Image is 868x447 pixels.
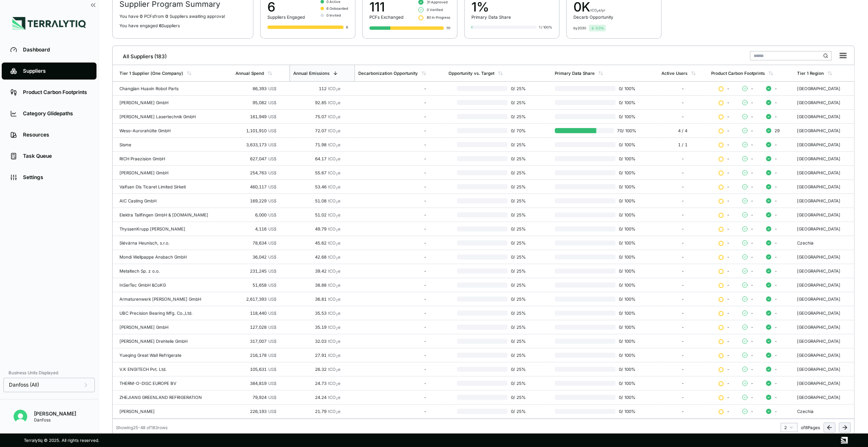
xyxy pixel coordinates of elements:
span: 0 / 25 % [508,212,530,217]
div: 231,245 [235,268,276,273]
span: - [751,325,753,330]
sub: 2 [336,285,338,288]
div: Weso-Aurorahütte GmbH [119,128,229,133]
div: 78,634 [235,240,276,245]
sub: 2 [336,299,338,302]
span: - [774,325,777,330]
div: Primary Data Share [555,71,595,76]
div: Product Carbon Footprints [23,89,88,96]
div: 42.68 [293,254,340,259]
span: - [751,170,753,175]
span: US$ [268,240,276,245]
div: 118,440 [235,310,276,316]
div: 460,117 [235,184,276,189]
div: AIC Casting GmbH [119,198,229,203]
div: - [661,310,704,316]
span: - [774,100,777,105]
div: Category Glidepaths [23,110,88,117]
div: 75.07 [293,114,340,119]
span: 0 / 25 % [508,268,530,273]
sub: 2 [336,130,338,134]
span: 0 / 100 % [616,310,637,316]
div: Changjian Huaxin Robot Parts [119,86,229,91]
span: tCO e [328,86,340,91]
span: - [727,212,729,217]
span: US$ [268,128,276,133]
div: 92.85 [293,100,340,105]
img: Pratiksha Kulkarni [14,410,27,423]
div: 112 [293,86,340,91]
div: [GEOGRAPHIC_DATA] [797,156,851,161]
span: tCO e [328,310,340,316]
span: - [727,184,729,189]
span: US$ [268,310,276,316]
div: - [358,184,426,189]
span: 0 / 25 % [508,254,530,259]
div: - [358,240,426,245]
sub: 2 [336,158,338,162]
div: - [358,226,426,231]
span: 0 / 25 % [508,198,530,203]
span: tCO e [328,128,340,133]
span: 0 / 100 % [616,296,637,302]
div: 71.98 [293,142,340,147]
div: [GEOGRAPHIC_DATA] [797,268,851,273]
div: 51,658 [235,282,276,288]
span: - [751,156,753,161]
span: tCO e [328,184,340,189]
span: 0 Invited [326,13,341,18]
div: Decarb Opportunity [573,14,613,20]
sub: 2 [336,88,338,92]
span: 0 / 25 % [508,310,530,316]
span: 0 / 100 % [616,142,637,147]
div: Metaltech Sp. z o.o. [119,268,229,273]
div: - [661,282,704,288]
span: 0 / 25 % [508,170,530,175]
div: 3,633,173 [235,142,276,147]
span: US$ [268,100,276,105]
div: 36.81 [293,296,340,302]
span: 0 / 100 % [616,170,637,175]
span: tCO e [328,254,340,259]
span: 0 / 25 % [508,114,530,119]
span: - [774,240,777,245]
div: - [358,212,426,217]
div: 1 / 1 [661,142,704,147]
div: [GEOGRAPHIC_DATA] [797,142,851,147]
span: 0 / 100 % [616,240,637,245]
span: US$ [268,184,276,189]
sub: 2 [336,116,338,120]
img: Logo [12,17,86,30]
div: Annual Emissions [293,71,329,76]
span: US$ [268,86,276,91]
span: - [727,114,729,119]
span: 0 / 100 % [616,184,637,189]
div: 35.53 [293,310,340,316]
sub: 2 [336,327,338,330]
div: 95,082 [235,100,276,105]
div: Tier 1 Region [797,71,824,76]
sub: 2 [336,144,338,148]
p: You have PCF s from Supplier s awaiting approval [119,14,246,19]
span: 0 / 25 % [508,325,530,330]
div: Task Queue [23,153,88,159]
span: - [751,296,753,302]
span: 0 / 100 % [616,212,637,217]
div: Tier 1 Supplier (One Company) [119,71,183,76]
div: 1,101,910 [235,128,276,133]
span: 0 / 25 % [508,240,530,245]
span: 29 [774,128,780,133]
span: - [727,325,729,330]
span: US$ [268,170,276,175]
div: Mondi Wellpappe Ansbach GmbH [119,254,229,259]
span: - [751,282,753,288]
sub: 2 [336,172,338,176]
button: Open user button [10,406,31,427]
span: - [751,226,753,231]
div: UBC Precision Bearing Mfg. Co.,Ltd. [119,310,229,316]
span: - [727,170,729,175]
div: 35.19 [293,325,340,330]
span: - [774,226,777,231]
div: 53.46 [293,184,340,189]
div: - [358,100,426,105]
